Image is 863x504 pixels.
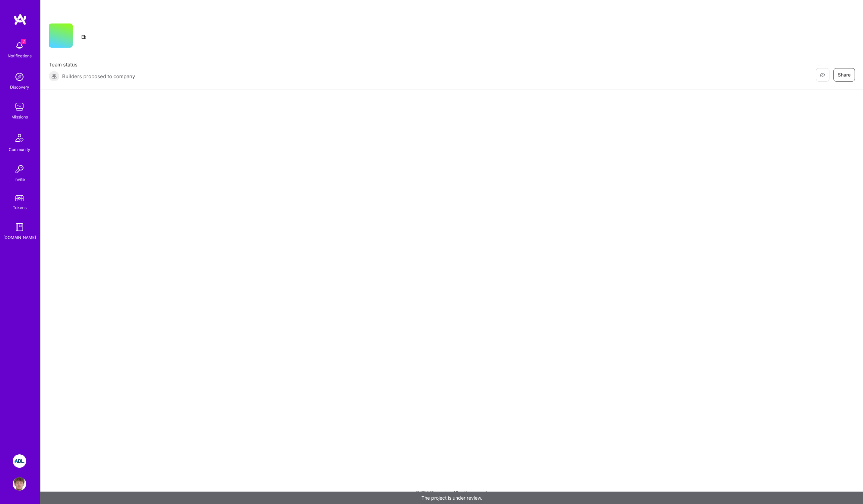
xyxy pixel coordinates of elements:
i: icon EyeClosed [820,72,825,78]
div: Tokens [13,204,27,211]
a: ADL: Technology Modernization Sprint 1 [11,454,28,468]
span: 2 [21,39,26,44]
img: logo [13,13,27,26]
button: Share [833,68,855,82]
i: icon CompanyGray [81,34,86,40]
img: User Avatar [13,477,26,491]
span: Team status [49,61,135,68]
img: tokens [15,195,24,201]
img: Builders proposed to company [49,71,59,82]
span: Builders proposed to company [62,73,135,80]
div: Notifications [8,52,32,59]
div: Missions [11,113,28,120]
img: ADL: Technology Modernization Sprint 1 [13,454,26,468]
div: The project is under review. [40,492,863,504]
img: discovery [13,70,26,84]
img: guide book [13,220,26,234]
div: Invite [14,176,25,183]
img: Community [11,130,28,146]
div: [DOMAIN_NAME] [3,234,36,241]
img: teamwork [13,100,26,113]
img: Invite [13,162,26,176]
a: User Avatar [11,477,28,491]
span: Share [838,71,851,78]
img: bell [13,39,26,52]
div: Community [9,146,30,153]
div: Discovery [10,84,29,91]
